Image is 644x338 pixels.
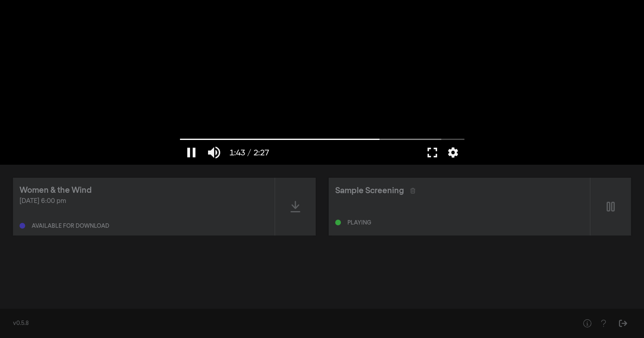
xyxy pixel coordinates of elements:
[347,220,371,226] div: Playing
[595,315,611,331] button: Help
[203,140,226,165] button: Mute
[20,184,92,196] div: Women & the Wind
[615,315,631,331] button: Sign Out
[20,196,268,206] div: [DATE] 6:00 pm
[444,140,462,165] button: More settings
[180,140,203,165] button: Pause
[335,185,404,197] div: Sample Screening
[13,319,563,328] div: v0.5.8
[226,140,273,165] button: 1:43 / 2:27
[579,315,595,331] button: Help
[421,140,444,165] button: Full screen
[32,223,109,229] div: Available for download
